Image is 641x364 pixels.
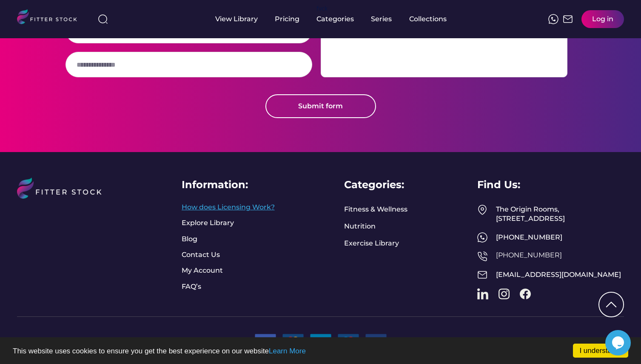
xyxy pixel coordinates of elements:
[409,14,447,24] div: Collections
[316,4,328,13] div: fvck
[215,14,258,24] div: View Library
[316,14,354,24] div: Categories
[371,14,392,24] div: Series
[573,344,628,358] a: I understand!
[563,14,573,24] img: Frame%2051.svg
[477,205,487,215] img: Frame%2049.svg
[496,251,562,259] a: [PHONE_NUMBER]
[599,293,623,316] img: Group%201000002322%20%281%29.svg
[310,334,331,347] img: 22.png
[477,232,487,243] img: meteor-icons_whatsapp%20%281%29.svg
[605,330,632,356] iframe: To enrich screen reader interactions, please activate Accessibility in Grammarly extension settings
[576,336,624,345] a: Privacy Policy
[182,250,220,260] a: Contact Us
[344,222,376,231] a: Nutrition
[17,336,248,345] a: FITTER STOCK © 2023
[477,251,487,261] img: Frame%2050.svg
[477,178,520,192] div: Find Us:
[269,347,306,355] a: Learn More
[98,14,108,24] img: search-normal%203.svg
[265,94,376,118] button: Submit form
[477,270,487,280] img: Frame%2051.svg
[17,9,84,27] img: LOGO.svg
[344,205,407,214] a: Fitness & Wellness
[282,334,304,347] img: 2.png
[182,203,275,212] a: How does Licensing Work?
[182,282,203,291] a: FAQ’s
[182,178,248,192] div: Information:
[592,14,613,24] div: Log in
[496,271,621,279] a: [EMAIL_ADDRESS][DOMAIN_NAME]
[182,234,203,244] a: Blog
[496,205,624,224] div: The Origin Rooms, [STREET_ADDRESS]
[496,233,624,242] div: [PHONE_NUMBER]
[255,334,276,347] img: 1.png
[182,266,223,275] a: My Account
[17,178,112,220] img: LOGO%20%281%29.svg
[548,14,558,24] img: meteor-icons_whatsapp%20%281%29.svg
[338,334,359,347] img: 3.png
[182,218,234,228] a: Explore Library
[501,336,568,345] a: Terms & Conditions
[344,239,399,248] a: Exercise Library
[13,347,628,355] p: This website uses cookies to ensure you get the best experience on our website
[344,178,404,192] div: Categories:
[275,14,299,24] div: Pricing
[365,334,387,347] img: 9.png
